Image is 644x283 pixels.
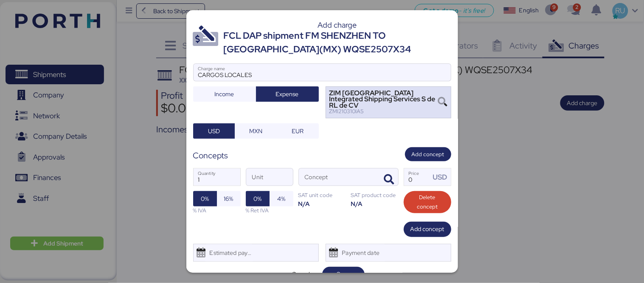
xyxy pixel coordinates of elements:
[404,169,430,186] input: Price
[193,149,228,162] div: Concepts
[217,191,241,206] button: 16%
[351,191,399,199] div: SAT product code
[246,206,293,214] div: % Ret IVA
[201,194,209,204] span: 0%
[337,269,350,279] span: Save
[329,109,438,114] div: ZMI210310IA5
[193,206,241,214] div: % IVA
[404,191,451,213] button: Delete concept
[215,89,234,99] span: Income
[194,64,451,81] input: Charge name
[277,123,319,139] button: EUR
[411,224,444,234] span: Add concept
[193,123,235,139] button: USD
[249,126,262,136] span: MXN
[270,191,293,206] button: 4%
[193,191,217,206] button: 0%
[405,147,451,161] button: Add concept
[246,191,270,206] button: 0%
[329,90,438,109] div: ZIM [GEOGRAPHIC_DATA] Integrated Shipping Services S de RL de CV
[194,169,240,186] input: Quantity
[433,172,450,183] div: USD
[292,269,310,279] span: Cancel
[253,194,262,204] span: 0%
[380,171,398,189] button: ConceptConcept
[256,86,319,102] button: Expense
[351,200,399,208] div: N/A
[235,123,277,139] button: MXN
[224,194,233,204] span: 16%
[277,194,285,204] span: 4%
[411,193,444,212] span: Delete concept
[246,169,293,186] input: Unit
[298,191,346,199] div: SAT unit code
[224,29,451,57] div: FCL DAP shipment FM SHENZHEN TO [GEOGRAPHIC_DATA](MX) WQSE2507X34
[412,150,444,159] span: Add concept
[224,21,451,29] div: Add charge
[298,200,346,208] div: N/A
[208,126,220,136] span: USD
[322,267,365,282] button: Save
[404,222,451,237] button: Add concept
[280,267,322,282] button: Cancel
[299,169,378,186] input: Concept
[292,126,304,136] span: EUR
[276,89,299,99] span: Expense
[193,86,256,102] button: Income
